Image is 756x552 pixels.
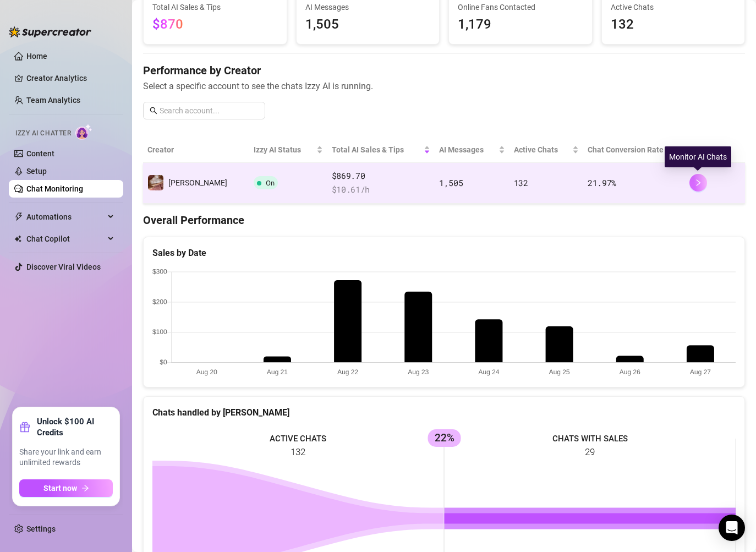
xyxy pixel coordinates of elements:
[43,484,77,493] span: Start now
[160,105,259,117] input: Search account...
[9,26,91,37] img: logo-BBDzfeDw.svg
[439,177,463,188] span: 1,505
[694,179,702,187] span: right
[150,107,157,114] span: search
[143,212,745,228] h4: Overall Performance
[249,137,327,163] th: Izzy AI Status
[26,524,56,533] a: Settings
[254,144,314,156] span: Izzy AI Status
[665,146,731,167] div: Monitor AI Chats
[611,14,736,35] span: 132
[689,174,707,192] button: right
[37,416,113,438] strong: Unlock $100 AI Credits
[514,177,528,188] span: 132
[26,230,105,248] span: Chat Copilot
[332,183,430,196] span: $ 10.61 /h
[435,137,510,163] th: AI Messages
[148,175,163,190] img: Susanna
[514,144,570,156] span: Active Chats
[332,170,430,183] span: $869.70
[588,177,616,188] span: 21.97 %
[168,178,227,187] span: [PERSON_NAME]
[152,406,736,419] div: Chats handled by [PERSON_NAME]
[152,1,278,13] span: Total AI Sales & Tips
[439,144,496,156] span: AI Messages
[327,137,435,163] th: Total AI Sales & Tips
[152,17,183,32] span: $870
[81,484,89,492] span: arrow-right
[152,246,736,260] div: Sales by Date
[19,447,113,468] span: Share your link and earn unlimited rewards
[332,144,421,156] span: Total AI Sales & Tips
[26,52,47,61] a: Home
[143,79,745,93] span: Select a specific account to see the chats Izzy AI is running.
[26,96,80,105] a: Team Analytics
[458,14,583,35] span: 1,179
[26,208,105,226] span: Automations
[14,235,21,243] img: Chat Copilot
[26,167,47,176] a: Setup
[305,14,431,35] span: 1,505
[143,137,249,163] th: Creator
[75,124,92,140] img: AI Chatter
[266,179,275,187] span: On
[305,1,431,13] span: AI Messages
[19,479,113,497] button: Start nowarrow-right
[15,128,71,139] span: Izzy AI Chatter
[143,63,745,78] h4: Performance by Creator
[719,515,745,541] div: Open Intercom Messenger
[26,263,101,271] a: Discover Viral Videos
[26,149,54,158] a: Content
[611,1,736,13] span: Active Chats
[458,1,583,13] span: Online Fans Contacted
[26,184,83,193] a: Chat Monitoring
[510,137,583,163] th: Active Chats
[19,422,30,433] span: gift
[14,212,23,221] span: thunderbolt
[583,137,685,163] th: Chat Conversion Rate
[26,69,114,87] a: Creator Analytics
